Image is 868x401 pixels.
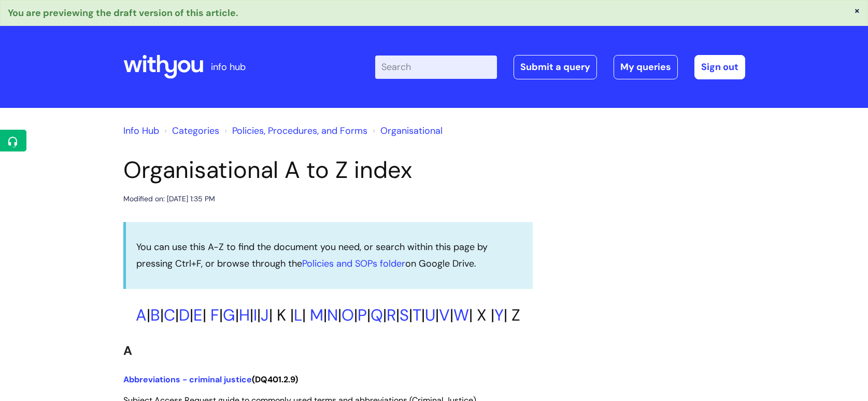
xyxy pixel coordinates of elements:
p: You can use this A-Z to find the document you need, or search within this page by pressing Ctrl+F... [136,239,522,272]
a: V [439,305,450,326]
a: W [453,305,469,326]
p: info hub [211,59,246,75]
button: × [854,6,860,15]
div: | - [375,55,745,79]
a: S [400,305,409,326]
div: Modified on: [DATE] 1:35 PM [123,192,215,205]
a: C [164,305,175,326]
a: G [223,305,235,326]
a: Policies, Procedures, and Forms [232,125,367,137]
a: Categories [172,125,219,137]
a: B [150,305,160,326]
a: T [412,305,421,326]
h1: Organisational A to Z index [123,156,533,184]
a: Sign out [694,55,745,79]
a: Submit a query [514,55,597,79]
a: M [310,305,323,326]
a: P [358,305,367,326]
a: F [210,305,219,326]
li: Solution home [162,122,219,139]
a: Abbreviations - criminal justice [123,374,252,385]
a: My queries [614,55,678,79]
a: N [327,305,338,326]
strong: (DQ401.2.9) [123,374,298,385]
a: L [294,305,302,326]
a: Q [371,305,383,326]
a: A [136,305,147,326]
a: U [425,305,435,326]
h2: | | | | | | | | | | K | | | | | | | | | | | | | X | | Z [123,306,533,325]
a: Y [494,305,504,326]
span: A [123,342,132,358]
a: E [193,305,203,326]
a: R [387,305,396,326]
a: O [341,305,354,326]
a: Organisational [380,125,443,137]
li: Policies, Procedures, and Forms [222,122,367,139]
a: Info Hub [123,125,159,137]
a: I [253,305,257,326]
a: H [239,305,250,326]
li: Organisational [370,122,443,139]
input: Search [375,56,497,78]
a: D [179,305,190,326]
a: Policies and SOPs folder [302,257,405,270]
a: J [261,305,269,326]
